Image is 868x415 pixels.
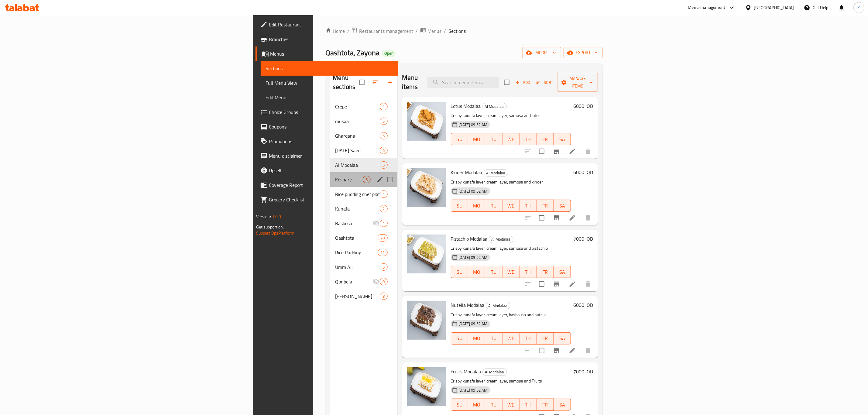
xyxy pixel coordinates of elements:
[451,300,485,310] span: Nutella Modalaa
[485,399,502,411] button: TU
[261,61,398,76] a: Sections
[554,399,571,411] button: SA
[448,27,466,35] span: Sections
[533,78,557,87] span: Sort items
[451,245,571,252] p: Crispy kunafa layer, cream layer, samosa and pistachio
[549,211,564,225] button: Branch-specific-item
[261,76,398,90] a: Full Menu View
[380,190,387,198] div: items
[330,143,397,158] div: [DATE] Saver6
[378,249,387,256] div: items
[456,122,490,128] span: [DATE] 09:52 AM
[505,334,517,343] span: WE
[569,148,576,155] a: Edit menu item
[505,201,517,210] span: WE
[554,133,571,145] button: SA
[569,280,576,288] a: Edit menu item
[380,148,387,153] span: 6
[554,200,571,212] button: SA
[554,332,571,345] button: SA
[451,377,571,385] p: Crispy kunafa layer, cream layer, samosa and Fruits
[569,214,576,221] a: Edit menu item
[556,201,568,210] span: SA
[256,46,398,61] a: Menus
[556,400,568,409] span: SA
[266,65,393,72] span: Sections
[269,21,393,28] span: Edit Restaurant
[420,27,441,35] a: Menus
[500,76,513,89] span: Select section
[256,178,398,192] a: Coverage Report
[335,161,380,169] div: Al Modalaa
[330,97,397,306] nav: Menu sections
[266,79,393,87] span: Full Menu View
[484,170,508,177] span: Al Modalaa
[537,399,554,411] button: FR
[335,278,372,285] span: Qonbela
[330,260,397,274] div: Umm Ali6
[489,236,513,243] span: Al Modalaa
[520,399,537,411] button: TH
[503,332,520,345] button: WE
[335,263,380,271] span: Umm Ali
[556,135,568,144] span: SA
[539,135,551,144] span: FR
[556,334,568,343] span: SA
[520,266,537,278] button: TH
[269,167,393,174] span: Upsell
[380,103,387,110] div: items
[256,32,398,46] a: Branches
[380,147,387,154] div: items
[451,133,468,145] button: SU
[486,302,510,309] div: Al Modalaa
[539,400,551,409] span: FR
[471,268,483,276] span: MO
[535,78,555,87] button: Sort
[581,277,595,291] button: delete
[330,216,397,231] div: Basbosa1
[372,278,380,285] svg: Inactive section
[451,112,571,119] p: Crispy kunafa layer, cream layer, samosa and lotus
[537,200,554,212] button: FR
[556,268,568,276] span: SA
[503,200,520,212] button: WE
[335,293,380,300] span: [PERSON_NAME]
[581,343,595,358] button: delete
[456,255,490,260] span: [DATE] 09:52 AM
[335,147,380,154] div: Ramadan Saver
[489,236,513,243] div: Al Modalaa
[468,399,485,411] button: MO
[451,168,482,177] span: Kinder Modalaa
[537,79,553,86] span: Sort
[522,47,561,58] button: import
[573,235,593,243] h6: 7000 IQD
[471,135,483,144] span: MO
[335,103,380,110] div: Crepe
[549,144,564,159] button: Branch-specific-item
[380,206,387,212] span: 2
[256,17,398,32] a: Edit Restaurant
[378,235,387,241] span: 28
[266,94,393,101] span: Edit Menu
[380,118,387,125] div: items
[380,293,387,300] div: items
[380,118,387,124] span: 5
[454,201,466,210] span: SU
[256,149,398,163] a: Menu disclaimer
[515,79,531,86] span: Add
[522,135,534,144] span: TH
[380,162,387,168] span: 6
[858,4,860,11] span: Z
[581,144,595,159] button: delete
[335,190,380,198] span: Rice pudding chef plate
[503,133,520,145] button: WE
[535,278,548,290] span: Select to update
[330,187,397,201] div: Rice pudding chef plate1
[256,119,398,134] a: Coupons
[451,266,468,278] button: SU
[402,73,420,91] h2: Menu items
[330,129,397,143] div: Gharqana6
[451,399,468,411] button: SU
[380,161,387,169] div: items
